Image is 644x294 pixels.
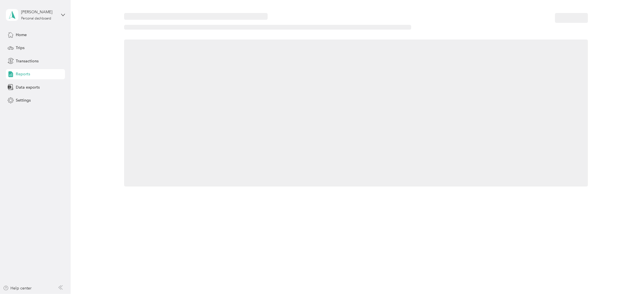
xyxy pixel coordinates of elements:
span: Reports [16,71,30,77]
span: Transactions [16,58,39,64]
span: Data exports [16,84,40,90]
iframe: Everlance-gr Chat Button Frame [612,262,644,294]
button: Help center [3,285,32,291]
span: Settings [16,97,31,103]
span: Home [16,32,27,38]
div: Personal dashboard [21,17,51,20]
div: [PERSON_NAME] [21,9,56,15]
span: Trips [16,45,24,51]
